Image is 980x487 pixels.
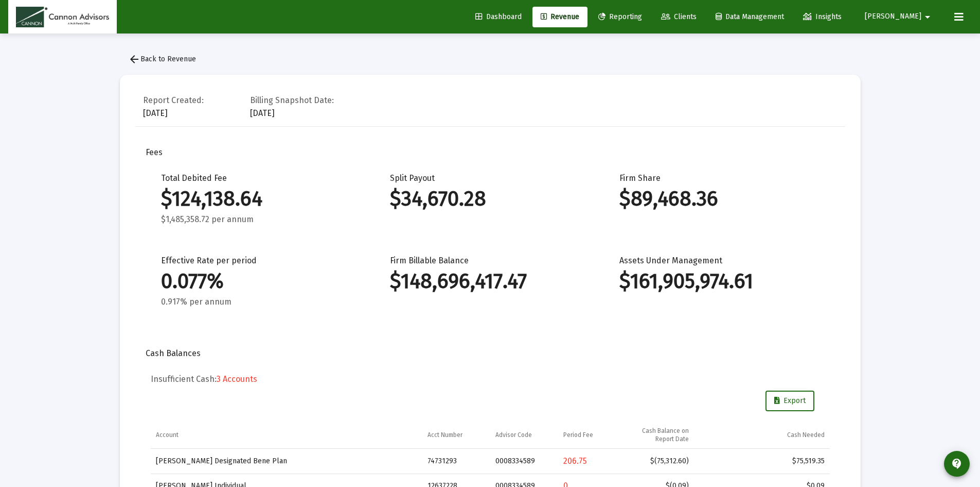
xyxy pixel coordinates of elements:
a: Dashboard [467,7,530,27]
td: Column Advisor Code [490,422,558,449]
span: Dashboard [475,12,522,21]
button: Export [765,391,814,411]
div: 0.077% [161,276,360,287]
a: Clients [653,7,705,27]
span: Back to Revenue [128,55,196,63]
div: Firm Billable Balance [390,256,589,307]
div: Account [156,431,179,439]
div: Period Fee [563,431,593,439]
div: Split Payout [390,173,589,225]
td: Column Period Fee [558,422,626,449]
button: Back to Revenue [120,49,204,70]
div: $34,670.28 [390,194,589,204]
td: 74731293 [422,449,490,474]
a: Insights [795,7,850,27]
div: Fees [146,147,835,158]
a: Revenue [532,7,587,27]
div: $75,519.35 [699,456,825,466]
span: [PERSON_NAME] [865,12,921,21]
td: Column Cash Balance on Report Date [626,422,694,449]
span: 3 Accounts [217,374,257,384]
div: Cash Balance on Report Date [631,427,689,443]
span: Revenue [541,12,579,21]
div: Assets Under Management [619,256,818,307]
div: $148,696,417.47 [390,276,589,287]
span: Data Management [716,12,784,21]
div: Report Created: [143,95,204,106]
div: Billing Snapshot Date: [250,95,334,106]
a: Reporting [590,7,650,27]
a: Data Management [707,7,792,27]
button: [PERSON_NAME] [852,6,946,27]
div: $89,468.36 [619,194,818,204]
div: $124,138.64 [161,194,360,204]
div: Advisor Code [495,431,532,439]
span: Export [774,396,806,405]
mat-icon: arrow_back [128,53,140,65]
div: 0.917% per annum [161,297,360,307]
td: [PERSON_NAME] Designated Bene Plan [151,449,422,474]
span: Reporting [598,12,642,21]
span: Insights [803,12,842,21]
div: Total Debited Fee [161,173,360,225]
div: [DATE] [143,93,204,119]
h5: Insufficient Cash: [151,374,830,384]
td: Column Cash Needed [694,422,830,449]
mat-icon: arrow_drop_down [921,7,934,27]
td: Column Account [151,422,422,449]
td: 0008334589 [490,449,558,474]
div: Acct Number [427,431,462,439]
div: Effective Rate per period [161,256,360,307]
div: $161,905,974.61 [619,276,818,287]
div: $1,485,358.72 per annum [161,214,360,225]
mat-icon: contact_support [951,458,963,470]
div: 206.75 [563,456,621,466]
td: Column Acct Number [422,422,490,449]
div: Cash Balances [146,348,835,359]
img: Dashboard [16,7,109,27]
div: [DATE] [250,93,334,119]
span: Clients [661,12,697,21]
div: $(75,312.60) [631,456,689,466]
div: Cash Needed [787,431,825,439]
div: Firm Share [619,173,818,225]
